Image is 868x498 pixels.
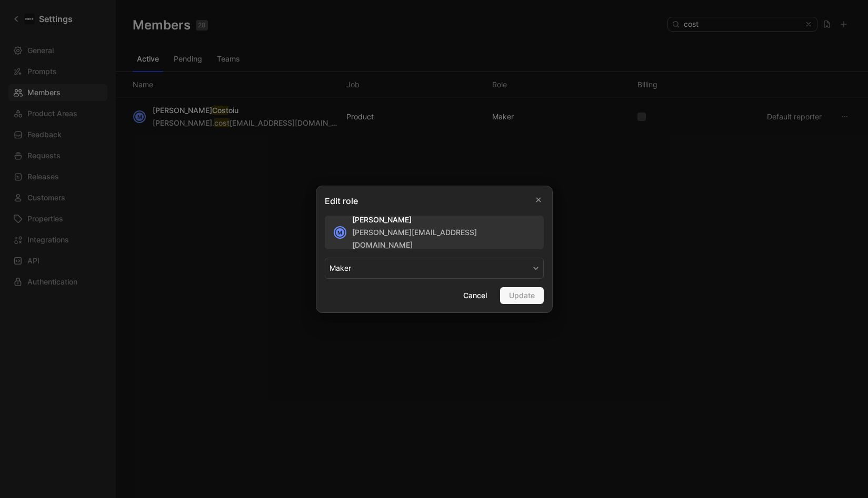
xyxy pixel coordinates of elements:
[330,262,351,275] span: MAKER
[352,226,535,251] div: [PERSON_NAME][EMAIL_ADDRESS][DOMAIN_NAME]
[325,195,358,207] h2: Edit role
[335,227,345,238] div: M
[352,214,535,226] div: [PERSON_NAME]
[325,258,544,279] button: MAKER
[463,289,487,302] span: Cancel
[454,287,496,304] button: Cancel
